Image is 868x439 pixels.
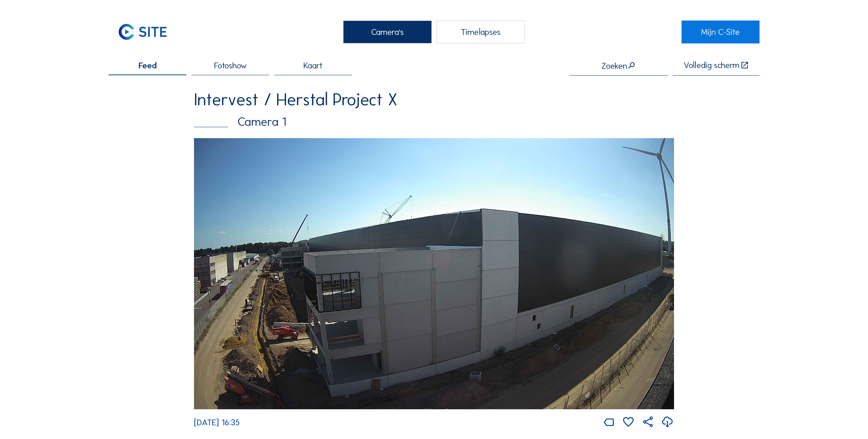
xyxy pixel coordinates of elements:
div: Volledig scherm [684,61,739,70]
span: Fotoshow [214,61,247,70]
div: Intervest / Herstal Project X [194,91,674,108]
div: Camera's [343,21,432,43]
a: Mijn C-Site [682,21,760,43]
span: Feed [139,61,157,70]
img: Image [194,138,674,409]
div: Timelapses [436,21,525,43]
img: C-SITE Logo [108,21,177,43]
div: Camera 1 [194,116,674,128]
span: [DATE] 16:35 [194,417,240,428]
a: C-SITE Logo [108,21,186,43]
span: Kaart [303,61,323,70]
